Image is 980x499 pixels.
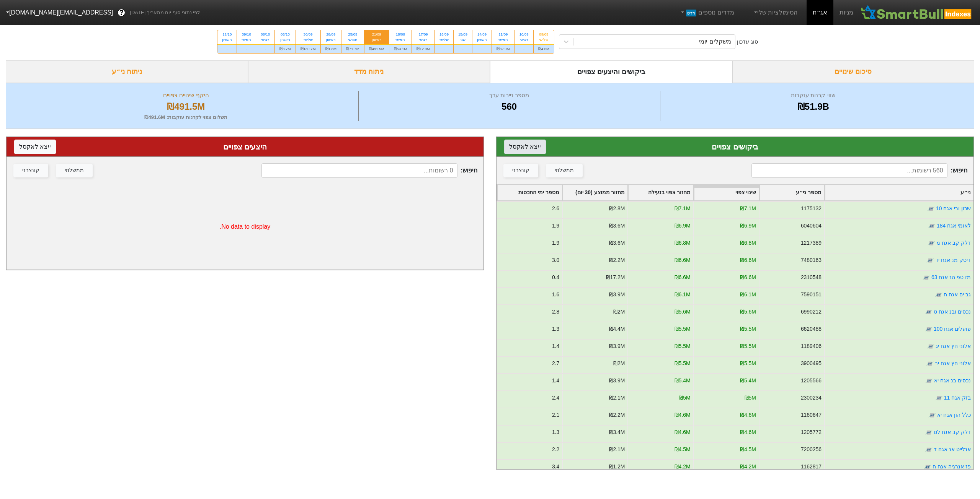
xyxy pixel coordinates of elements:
button: ממשלתי [56,164,93,177]
div: קונצרני [22,166,39,175]
div: חמישי [242,37,251,42]
div: 12/10 [222,32,232,37]
div: ₪2.8M [609,205,625,213]
div: 560 [361,100,658,114]
div: ₪71.7M [341,44,364,53]
div: Toggle SortBy [694,185,759,200]
div: ₪5M [679,394,690,402]
div: ₪12.9M [412,44,434,53]
div: 3.0 [552,256,559,264]
div: ₪4.5M [740,445,756,453]
div: משקלים יומי [699,37,731,46]
div: 25/09 [346,32,359,37]
div: ראשון [279,37,291,42]
div: ₪6.9M [740,222,756,230]
div: רביעי [261,37,270,42]
div: שווי קרנות עוקבות [662,91,964,100]
div: ₪2M [613,308,625,316]
div: ₪4.4M [609,325,625,333]
div: ₪4.6M [740,428,756,436]
div: ₪5.6M [740,308,756,316]
div: ₪53.1M [389,44,412,53]
div: 7200256 [801,445,822,453]
div: 09/09 [538,32,549,37]
button: קונצרני [13,164,48,177]
div: ₪4.6M [675,411,691,419]
div: ₪3.6M [609,222,625,230]
div: 2300234 [801,394,822,402]
div: ביקושים צפויים [504,141,966,153]
a: אלוני חץ אגח יב [935,360,971,366]
span: לפי נתוני סוף יום מתאריך [DATE] [130,9,200,16]
a: מדדים נוספיםחדש [676,5,737,20]
a: בזק אגח 11 [944,395,971,401]
div: ₪6.6M [740,256,756,264]
img: tase link [924,463,931,471]
div: ממשלתי [555,166,574,175]
input: 0 רשומות... [261,163,457,178]
button: ממשלתי [546,164,583,177]
div: ₪5.5M [740,325,756,333]
div: מספר ניירות ערך [361,91,658,100]
div: 6040604 [801,222,822,230]
a: נכסים בנ אגח יא [934,377,971,384]
img: tase link [928,411,936,419]
div: 14/09 [477,32,487,37]
a: פועלים אגח 100 [934,326,971,332]
div: ₪5.5M [740,342,756,350]
img: SmartBull [859,5,974,20]
div: ₪5.5M [675,342,691,350]
div: רביעי [416,37,430,42]
div: ₪6.1M [740,291,756,299]
div: 1.9 [552,222,559,230]
a: נכסים ובנ אגח ט [934,309,971,315]
div: 6990212 [801,308,822,316]
div: 6620488 [801,325,822,333]
div: 1205772 [801,428,822,436]
div: ₪6.6M [740,273,756,281]
a: פז אנרגיה אגח ח [933,463,971,470]
div: 15/09 [458,32,467,37]
img: tase link [925,377,933,385]
div: ₪491.5M [364,44,389,53]
div: 09/10 [242,32,251,37]
div: ₪3.9M [609,291,625,299]
div: ₪3.9M [609,342,625,350]
div: ניתוח ני״ע [6,60,248,83]
div: ₪51.9B [662,100,964,114]
span: חיפוש : [751,163,967,178]
a: מז טפ הנ אגח 63 [931,274,971,280]
div: 2.6 [552,205,559,213]
div: 2.8 [552,308,559,316]
div: 1205566 [801,377,822,385]
a: גב ים אגח ח [944,291,971,297]
div: 17/09 [416,32,430,37]
img: tase link [927,343,934,350]
div: ₪2M [613,359,625,367]
div: 30/09 [301,32,316,37]
div: ₪4.6M [675,428,691,436]
img: tase link [925,325,933,333]
div: 1162817 [801,463,822,471]
div: ₪7.1M [740,205,756,213]
a: דלק קב אגח לט [934,429,971,435]
div: 3.4 [552,463,559,471]
div: סוג עדכון [737,38,758,46]
div: 11/09 [497,32,510,37]
div: 2.7 [552,359,559,367]
div: ₪5.6M [675,308,691,316]
div: 1.4 [552,377,559,385]
div: ₪5.5M [675,359,691,367]
a: הסימולציות שלי [750,5,801,20]
div: היקף שינויים צפויים [16,91,356,100]
div: ₪2.1M [609,445,625,453]
button: ייצא לאקסל [504,140,546,154]
img: tase link [926,257,934,264]
img: tase link [935,394,943,402]
div: ראשון [325,37,336,42]
a: דלק קב אגח מ [936,240,971,246]
div: חמישי [497,37,510,42]
div: חמישי [346,37,359,42]
span: ? [119,8,124,18]
div: ₪5.4M [675,377,691,385]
